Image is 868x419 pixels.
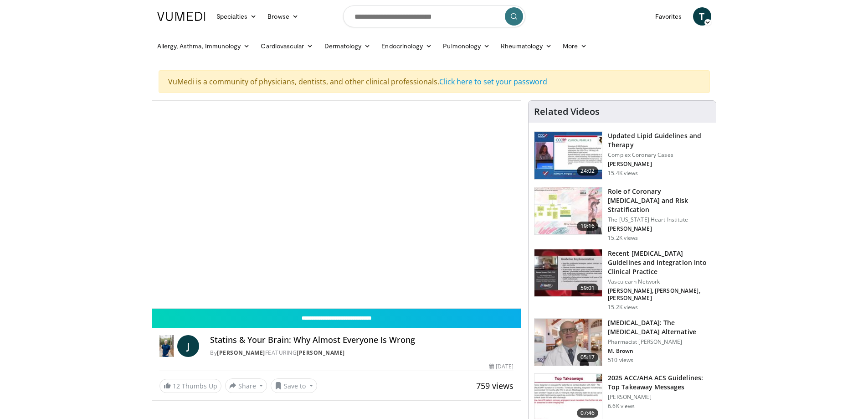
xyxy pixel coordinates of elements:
h4: Related Videos [534,106,600,117]
a: Dermatology [319,37,376,55]
span: 59:01 [577,284,599,293]
span: 24:02 [577,166,599,176]
a: T [693,7,711,26]
h3: Recent [MEDICAL_DATA] Guidelines and Integration into Clinical Practice [608,249,710,276]
h3: Role of Coronary [MEDICAL_DATA] and Risk Stratification [608,187,710,214]
p: [PERSON_NAME] [608,393,710,401]
h3: Updated Lipid Guidelines and Therapy [608,131,710,150]
a: Browse [262,7,304,26]
h3: 2025 ACC/AHA ACS Guidelines: Top Takeaway Messages [608,373,710,392]
p: 15.2K views [608,304,638,311]
p: [PERSON_NAME], [PERSON_NAME], [PERSON_NAME] [608,287,710,302]
a: Favorites [650,7,688,26]
a: J [177,335,199,357]
p: Pharmacist [PERSON_NAME] [608,338,710,346]
span: 12 [173,382,180,390]
a: Click here to set your password [439,77,547,87]
a: [PERSON_NAME] [217,349,265,357]
input: Search topics, interventions [343,5,525,27]
p: [PERSON_NAME] [608,225,710,233]
p: The [US_STATE] Heart Institute [608,216,710,223]
p: 15.4K views [608,170,638,177]
img: VuMedi Logo [157,12,205,21]
a: 05:17 [MEDICAL_DATA]: The [MEDICAL_DATA] Alternative Pharmacist [PERSON_NAME] M. Brown 510 views [534,318,710,367]
p: Vasculearn Network [608,278,710,285]
h3: [MEDICAL_DATA]: The [MEDICAL_DATA] Alternative [608,318,710,336]
p: 6.6K views [608,403,635,410]
a: 24:02 Updated Lipid Guidelines and Therapy Complex Coronary Cases [PERSON_NAME] 15.4K views [534,131,710,180]
a: Specialties [211,7,262,26]
a: 59:01 Recent [MEDICAL_DATA] Guidelines and Integration into Clinical Practice Vasculearn Network ... [534,249,710,311]
a: [PERSON_NAME] [297,349,345,357]
p: M. Brown [608,347,710,355]
span: 759 views [476,380,514,391]
div: [DATE] [489,362,514,371]
img: 87825f19-cf4c-4b91-bba1-ce218758c6bb.150x105_q85_crop-smart_upscale.jpg [534,249,602,297]
a: Endocrinology [376,37,437,55]
p: 15.2K views [608,234,638,242]
span: 05:17 [577,353,599,362]
h4: Statins & Your Brain: Why Almost Everyone Is Wrong [210,335,514,345]
p: [PERSON_NAME] [608,160,710,168]
img: 77f671eb-9394-4acc-bc78-a9f077f94e00.150x105_q85_crop-smart_upscale.jpg [534,132,602,179]
a: 19:16 Role of Coronary [MEDICAL_DATA] and Risk Stratification The [US_STATE] Heart Institute [PER... [534,187,710,242]
p: Complex Coronary Cases [608,151,710,159]
a: Cardiovascular [255,37,318,55]
div: VuMedi is a community of physicians, dentists, and other clinical professionals. [159,70,710,93]
img: Dr. Jordan Rennicke [159,335,174,357]
span: 07:46 [577,409,599,418]
button: Save to [271,378,317,393]
button: Share [225,378,267,393]
a: Allergy, Asthma, Immunology [152,37,256,55]
video-js: Video Player [152,101,521,309]
div: By FEATURING [210,349,514,357]
img: 1efa8c99-7b8a-4ab5-a569-1c219ae7bd2c.150x105_q85_crop-smart_upscale.jpg [534,187,602,235]
a: Pulmonology [437,37,495,55]
a: 12 Thumbs Up [159,379,221,393]
a: More [557,37,592,55]
span: 19:16 [577,222,599,231]
img: ce9609b9-a9bf-4b08-84dd-8eeb8ab29fc6.150x105_q85_crop-smart_upscale.jpg [534,319,602,366]
a: Rheumatology [495,37,557,55]
p: 510 views [608,357,633,364]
